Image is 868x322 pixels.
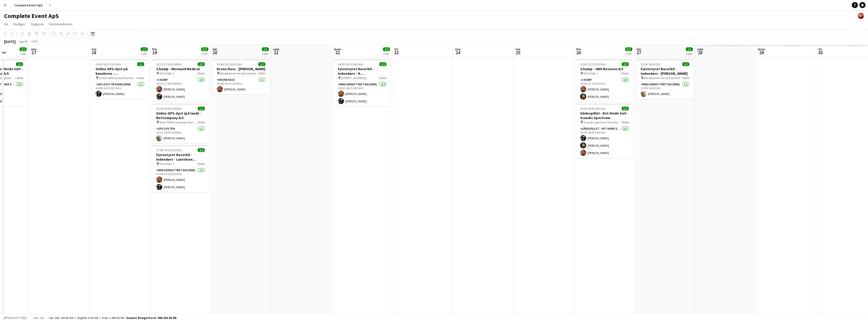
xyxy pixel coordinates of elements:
button: Budgetteret [3,315,28,321]
app-user-avatar: Christian Brøckner [858,13,864,19]
a: Opgaver [29,21,46,27]
span: Budgetteret [8,316,27,320]
a: Vis [2,21,10,27]
span: Samlet budgetteret 366 550.00 KR [126,316,176,320]
div: [DATE] [4,39,16,44]
span: Opgaver [31,22,44,26]
div: Løn 364 150.00 KR + Udgifter 0.00 KR + Diæt 2 400.00 KR = [49,316,176,320]
div: CEST [31,40,38,43]
span: Vis [4,22,8,26]
a: Rediger [11,21,28,27]
a: Kommunikation [47,21,75,27]
span: Rediger [13,22,26,26]
span: Alle job [32,316,45,320]
span: Kommunikation [49,22,72,26]
h1: Complete Event ApS [4,12,59,20]
button: Complete Event ApS [10,0,47,10]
